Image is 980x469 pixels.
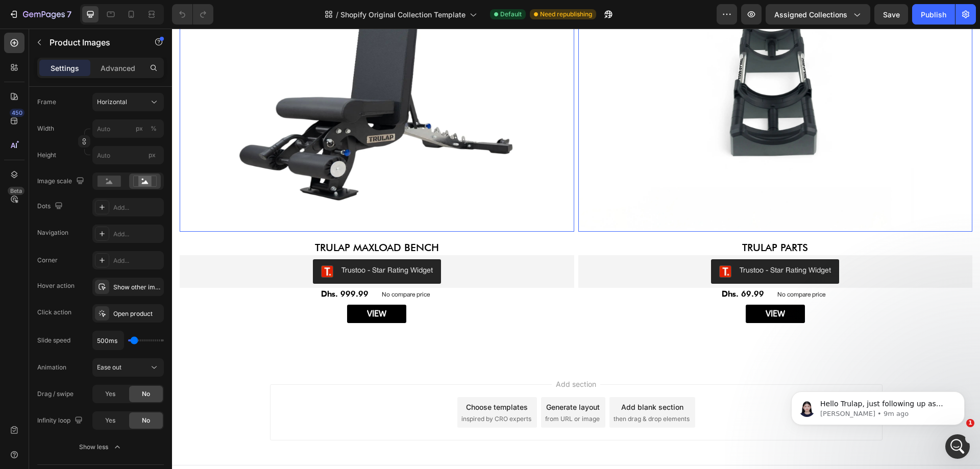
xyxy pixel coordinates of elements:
div: Dhs. 999.99 [148,259,198,272]
iframe: Design area [172,29,980,469]
div: Navigation [37,228,68,237]
button: Save [874,4,908,24]
img: Trustoo.png [547,237,559,249]
div: Add blank section [449,373,511,384]
div: px [136,124,143,133]
div: Trustoo - Star Rating Widget [568,237,659,248]
p: No compare price [210,263,258,269]
div: view [195,278,214,293]
button: view [574,276,633,294]
div: 450 [10,109,24,117]
div: Infinity loop [37,414,85,428]
button: Ease out [92,358,164,377]
span: inspired by CRO experts [289,386,359,395]
input: px [92,146,164,164]
button: Assigned Collections [766,4,870,24]
p: 7 [67,8,71,20]
div: Dhs. 69.99 [549,259,593,272]
div: Show less [79,442,122,452]
button: Trustoo - Star Rating Widget [539,231,667,255]
div: Dots [37,200,65,213]
p: No compare price [605,263,653,269]
button: Trustoo - Star Rating Widget [141,231,269,255]
span: Yes [105,416,115,425]
div: Show other image [113,283,161,292]
input: Auto [93,331,124,350]
div: Undo/Redo [172,4,213,24]
div: Beta [8,187,24,195]
h2: Trulap MaxLoad Bench [8,211,402,227]
div: Choose templates [294,373,356,384]
span: Default [500,10,522,19]
label: Height [37,151,56,160]
button: 7 [4,4,76,24]
img: Trustoo.png [149,237,161,249]
button: Publish [912,4,955,24]
span: Horizontal [97,97,127,107]
div: Animation [37,363,66,372]
span: No [142,416,150,425]
p: Settings [51,63,79,73]
div: Click action [37,308,71,317]
iframe: Intercom notifications message [776,370,980,441]
input: px% [92,119,164,138]
span: then drag & drop elements [442,386,518,395]
span: / [336,9,338,20]
label: Frame [37,97,56,107]
div: Trustoo - Star Rating Widget [169,237,261,248]
span: from URL or image [373,386,428,395]
span: Need republishing [540,10,592,19]
button: px [148,122,160,135]
div: Add... [113,203,161,212]
span: px [149,151,156,159]
span: Shopify Original Collection Template [340,9,465,20]
iframe: Intercom live chat [945,434,970,459]
span: Assigned Collections [774,9,847,20]
span: 1 [966,419,974,427]
span: Save [883,10,900,19]
button: view [175,276,234,294]
button: % [133,122,145,135]
div: Hover action [37,281,75,290]
span: Add section [380,350,428,361]
span: Yes [105,389,115,399]
div: Open product [113,309,161,318]
div: Add... [113,256,161,265]
div: Generate layout [374,373,428,384]
button: Show less [37,438,164,456]
div: view [594,278,613,293]
p: Product Images [50,36,136,48]
button: Horizontal [92,93,164,111]
h2: Trulap Parts [406,211,801,227]
div: Drag / swipe [37,389,73,399]
div: Image scale [37,175,86,188]
p: Advanced [101,63,135,73]
span: No [142,389,150,399]
div: % [151,124,157,133]
div: Slide speed [37,336,70,345]
label: Width [37,124,54,133]
span: Ease out [97,363,121,371]
div: Add... [113,230,161,239]
div: Publish [921,9,946,20]
div: Corner [37,256,58,265]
